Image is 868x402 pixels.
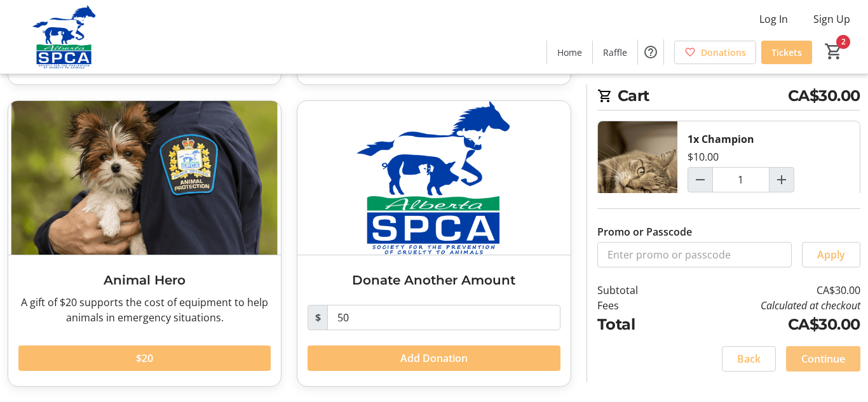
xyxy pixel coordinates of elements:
button: Back [722,346,776,372]
img: Champion [598,121,677,231]
span: Back [737,351,761,366]
img: Donate Another Amount [297,101,570,254]
a: Tickets [761,41,812,64]
button: $20 [18,345,271,371]
a: Raffle [593,41,637,64]
span: Raffle [603,46,627,59]
td: Total [597,313,674,336]
button: Log In [749,9,798,29]
span: $20 [136,351,153,366]
button: Add Donation [308,345,560,371]
td: CA$30.00 [674,313,860,336]
button: Sign Up [803,9,860,29]
h3: Donate Another Amount [308,271,560,290]
span: Continue [801,351,845,366]
div: A gift of $20 supports the cost of equipment to help animals in emergency situations. [18,295,271,325]
td: Subtotal [597,283,674,298]
div: $10.00 [688,149,719,164]
img: Alberta SPCA's Logo [8,5,121,69]
span: Log In [759,11,788,27]
td: CA$30.00 [674,283,860,298]
h3: Animal Hero [18,271,271,290]
td: Calculated at checkout [674,298,860,313]
span: Home [557,46,582,59]
span: Tickets [771,46,802,59]
div: 1x Champion [688,131,754,147]
span: Sign Up [813,11,850,27]
button: Continue [786,346,860,372]
a: Home [547,41,592,64]
button: Increment by one [770,168,794,192]
label: Promo or Passcode [597,224,692,239]
input: Champion Quantity [712,167,770,192]
span: Apply [817,247,845,262]
td: Fees [597,298,674,313]
h2: Cart [597,84,860,111]
span: Add Donation [400,351,468,366]
span: $ [308,305,328,330]
input: Enter promo or passcode [597,242,792,267]
span: Donations [701,46,746,59]
button: Cart [822,40,845,63]
button: Help [638,39,663,65]
button: Apply [802,242,860,267]
img: Animal Hero [8,101,281,254]
a: Donations [674,41,756,64]
input: Donation Amount [327,305,560,330]
button: Decrement by one [688,168,712,192]
span: CA$30.00 [788,84,860,107]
